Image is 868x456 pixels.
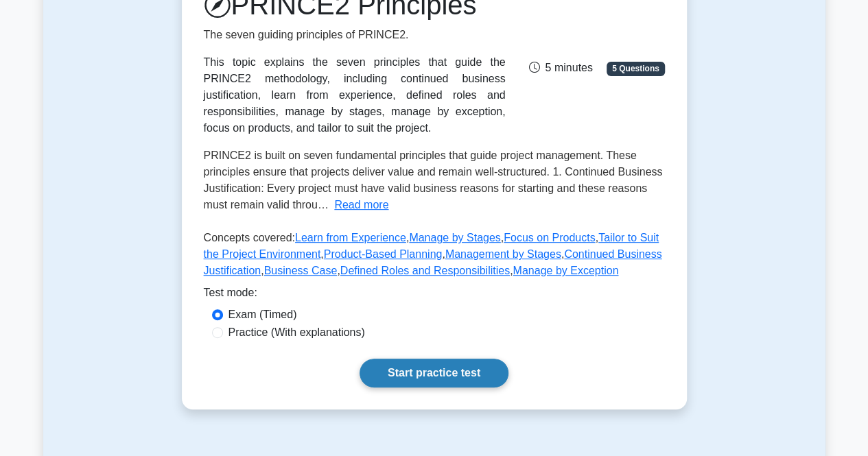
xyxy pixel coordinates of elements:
a: Manage by Exception [513,265,618,276]
div: This topic explains the seven principles that guide the PRINCE2 methodology, including continued ... [204,54,506,136]
button: Read more [334,197,388,213]
a: Business Case [264,265,338,276]
span: 5 Questions [607,62,664,75]
a: Learn from Experience [295,232,406,243]
a: Manage by Stages [409,232,500,243]
label: Practice (With explanations) [228,324,365,341]
a: Start practice test [360,359,508,387]
span: PRINCE2 is built on seven fundamental principles that guide project management. These principles ... [204,149,663,211]
a: Tailor to Suit the Project Environment [204,232,659,260]
p: Concepts covered: , , , , , , , , , [204,230,665,285]
label: Exam (Timed) [228,307,297,323]
a: Focus on Products [504,232,595,243]
a: Defined Roles and Responsibilities [340,265,510,276]
p: The seven guiding principles of PRINCE2. [204,27,506,43]
a: Product-Based Planning [324,248,443,260]
div: Test mode: [204,285,665,307]
a: Management by Stages [445,248,561,260]
span: 5 minutes [528,62,592,73]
